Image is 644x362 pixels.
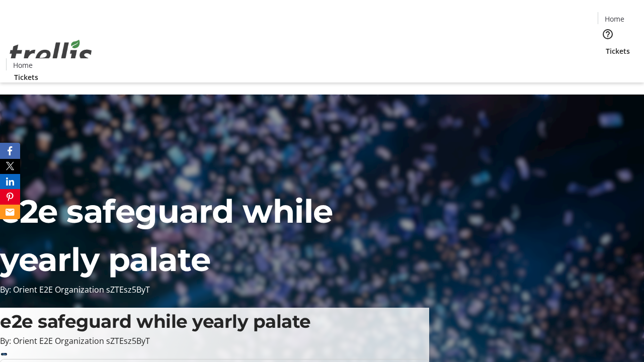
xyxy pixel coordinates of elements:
button: Help [598,24,618,44]
span: Tickets [14,72,38,82]
a: Tickets [6,72,46,82]
span: Home [605,14,624,24]
a: Tickets [598,46,638,56]
a: Home [598,14,630,24]
span: Home [13,60,33,70]
span: Tickets [606,46,630,56]
button: Cart [598,56,618,76]
img: Orient E2E Organization sZTEsz5ByT's Logo [6,29,96,79]
a: Home [7,60,39,70]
